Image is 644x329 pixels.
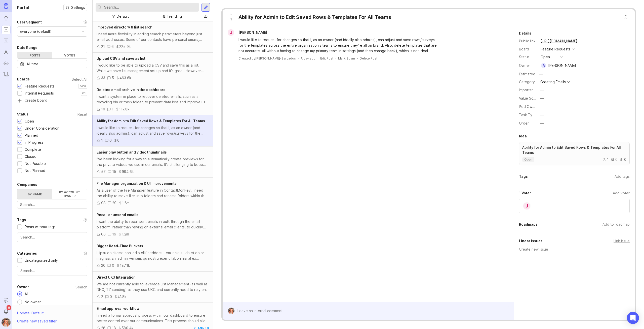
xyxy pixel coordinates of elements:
span: Bigger Read-Time Buckets [97,244,143,248]
a: A day ago [301,56,315,61]
a: Improved directory & list searchI need more flexibility in adding search parameters beyond just e... [93,21,213,53]
div: Planned [25,133,38,138]
div: Ability for Admin to Edit Saved Rows & Templates For All Teams [238,14,391,21]
div: I would like to be able to upload a CSV and save this as a list. While we have list management se... [97,63,209,74]
div: Reset [77,113,87,116]
label: By account owner [52,189,87,199]
div: Link issue [614,238,630,244]
div: J [228,29,234,36]
label: Task Type [519,113,537,117]
div: 2 [101,294,103,300]
label: Value Scale [519,96,538,100]
div: User Segment [17,19,42,25]
span: 1 [230,16,232,22]
span: Recall or unsend emails [97,213,138,217]
div: In Progress [25,140,44,145]
div: 187.1k [120,263,130,268]
div: Posts without tags [25,224,56,230]
div: — [540,96,544,101]
div: Delete Post [360,56,377,61]
div: I would like to request for changes so that I, as an owner (and ideally also admins), can adjust ... [238,37,440,54]
div: Boards [17,76,30,82]
div: Search [75,286,87,288]
div: Everyone (default) [20,29,52,34]
span: [PERSON_NAME] [238,30,267,35]
div: Companies [17,182,37,188]
button: Notifications [2,307,11,316]
p: Ability for Admin to Edit Saved Rows & Templates For All Teams [522,145,626,155]
input: Search... [20,202,84,207]
div: 1 [602,158,609,161]
a: Easier play button and video thumbnailsI've been looking for a way to automatically create previe... [93,146,213,178]
div: 1 Voter [519,190,531,196]
button: Mark Spam [338,56,355,61]
div: Open Intercom Messenger [627,312,639,324]
div: Owner [519,63,537,68]
p: 529 [80,84,86,88]
p: 61 [82,91,86,95]
img: Canny Home [4,3,8,9]
div: 5 [112,75,114,81]
div: · [335,56,336,61]
a: Ability for Admin to Edit Saved Rows & Templates For All Teamsopen100 [519,142,630,165]
div: J [523,202,531,210]
div: Category [519,79,537,85]
input: Search... [20,268,84,274]
div: No owner [22,299,44,305]
div: I need a formal approval process within our dashboard to ensure better control over our communica... [97,313,209,324]
div: Update ' Default ' [17,310,44,318]
div: 0 [109,138,112,143]
div: Board [519,46,537,52]
a: Upload CSV and save as listI would like to be able to upload a CSV and save this as a list. While... [93,53,213,84]
div: 6 [111,44,114,49]
div: — [540,87,544,93]
div: Add tags [615,174,630,179]
div: Uncategorized only [25,258,58,263]
div: I need more flexibility in adding search parameters beyond just email addresses. Some of our cont... [97,31,209,42]
a: Ability for Admin to Edit Saved Rows & Templates For All TeamsI would like to request for changes... [93,115,213,146]
img: Bronwen W [226,308,236,314]
div: We are not currently able to leverage List Management (as well as DNC, TZ sending) as they use UK... [97,281,209,292]
div: 10 [101,106,105,112]
div: 0 [112,263,114,268]
span: Upload CSV and save as list [97,56,145,61]
div: Linear Issues [519,238,543,244]
div: A [541,63,546,68]
div: 0 [611,158,618,161]
div: · [317,56,318,61]
div: Create new issue [519,247,630,252]
a: Roadmaps [2,36,11,45]
div: — [540,104,544,109]
div: Closed [25,154,36,159]
a: J[PERSON_NAME] [225,29,271,36]
div: Feature Requests [25,83,54,89]
div: Created by [PERSON_NAME]-Barcados [238,56,296,61]
span: Settings [71,5,85,10]
div: Open [25,118,34,124]
div: 994.6k [122,169,134,174]
div: Edit Post [320,56,333,61]
a: [URL][DOMAIN_NAME] [539,38,579,44]
div: L ipsu do sitame con 'adip elit' seddoeiu tem incidi utlab et dolor magnaa. Eni admini veniam, qu... [97,250,209,261]
div: Categories [17,250,37,256]
div: — [538,71,544,77]
div: 57 [101,169,106,174]
div: I've been looking for a way to automatically create previews for the private videos we use in our... [97,156,209,167]
a: Ideas [2,14,11,23]
a: Portal [2,25,11,34]
div: Owner [17,284,29,290]
svg: toggle icon [79,62,87,66]
button: Close button [621,12,631,22]
div: All time [27,61,38,67]
div: 117.8k [119,106,130,112]
span: Easier play button and video thumbnails [97,150,167,154]
span: Ability for Admin to Edit Saved Rows & Templates For All Teams [97,119,205,123]
div: 0 [110,294,112,300]
div: 33 [101,75,105,81]
div: Status [519,54,537,60]
div: I want the ability to recall sent emails in bulk through the email platform, rather than relying ... [97,219,209,230]
button: Settings [63,4,87,11]
div: · [298,56,299,61]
